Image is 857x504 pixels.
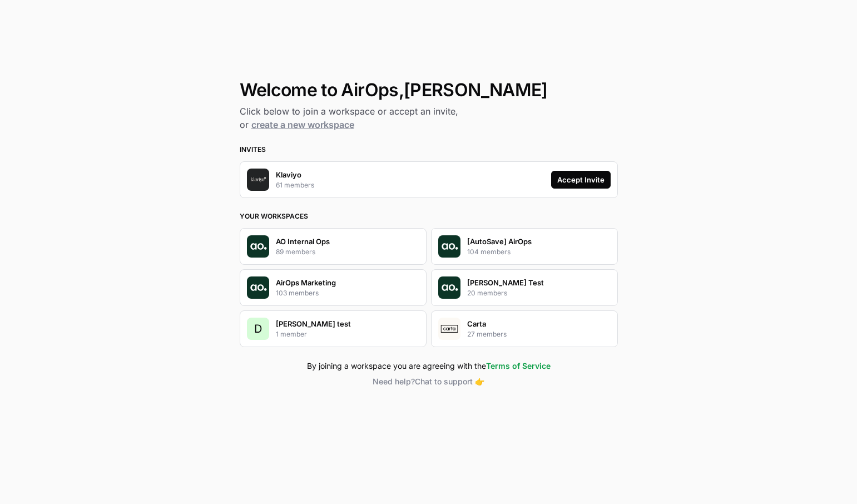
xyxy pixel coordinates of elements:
p: AirOps Marketing [276,277,336,288]
a: create a new workspace [251,119,354,130]
a: Terms of Service [486,361,551,370]
button: Need help?Chat to support 👉 [240,376,618,387]
span: Chat to support 👉 [415,377,484,386]
p: 27 members [467,329,507,339]
button: Company Logo[AutoSave] AirOps104 members [431,228,618,265]
h1: Welcome to AirOps, [PERSON_NAME] [240,80,618,100]
button: Company LogoAirOps Marketing103 members [240,269,427,306]
p: [AutoSave] AirOps [467,236,532,247]
p: [PERSON_NAME] test [276,318,351,329]
img: Company Logo [247,169,269,191]
img: Company Logo [438,235,460,258]
button: Accept Invite [551,171,611,189]
img: Company Logo [438,276,460,299]
div: By joining a workspace you are agreeing with the [240,360,618,372]
p: Carta [467,318,486,329]
img: Company Logo [438,318,460,340]
span: Need help? [373,377,415,386]
p: 1 member [276,329,307,339]
p: [PERSON_NAME] Test [467,277,544,288]
p: 104 members [467,247,511,257]
img: Company Logo [247,235,269,258]
p: 89 members [276,247,315,257]
button: Company LogoCarta27 members [431,310,618,347]
p: 61 members [276,180,314,190]
p: 103 members [276,288,319,298]
button: Company LogoAO Internal Ops89 members [240,228,427,265]
button: Company Logo[PERSON_NAME] Test20 members [431,269,618,306]
h3: Invites [240,145,618,155]
p: AO Internal Ops [276,236,330,247]
h2: Click below to join a workspace or accept an invite, or [240,105,618,131]
img: Company Logo [247,276,269,299]
button: D[PERSON_NAME] test1 member [240,310,427,347]
div: Accept Invite [557,174,605,185]
span: D [254,321,262,337]
p: Klaviyo [276,169,301,180]
h3: Your Workspaces [240,211,618,221]
p: 20 members [467,288,507,298]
